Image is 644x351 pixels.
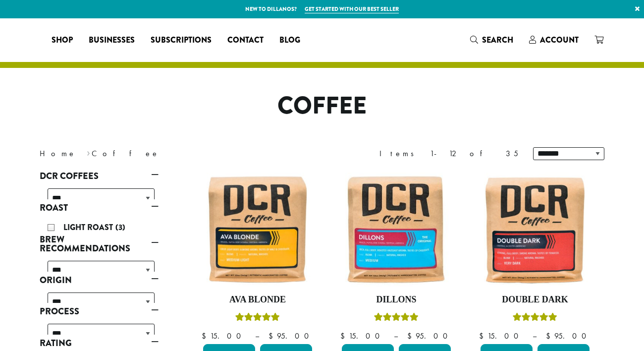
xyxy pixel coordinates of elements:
[478,173,592,340] a: Double DarkRated 4.50 out of 5
[482,34,513,46] span: Search
[268,331,277,341] span: $
[202,331,246,341] bdi: 15.00
[40,231,159,257] a: Brew Recommendations
[40,168,159,184] a: DCR Coffees
[340,331,349,341] span: $
[52,34,73,47] span: Shop
[115,222,125,233] span: (3)
[40,148,307,160] nav: Breadcrumb
[40,303,159,320] a: Process
[40,199,159,216] a: Roast
[202,331,210,341] span: $
[40,289,159,303] div: Origin
[340,331,384,341] bdi: 15.00
[407,331,416,341] span: $
[44,32,81,48] a: Shop
[339,173,453,287] img: Dillons-12oz-300x300.jpg
[40,216,159,231] div: Roast
[227,34,264,47] span: Contact
[40,272,159,289] a: Origin
[40,148,76,159] a: Home
[374,311,419,326] div: Rated 5.00 out of 5
[201,173,315,287] img: Ava-Blonde-12oz-1-300x300.jpg
[40,320,159,335] div: Process
[151,34,212,47] span: Subscriptions
[479,331,523,341] bdi: 15.00
[40,257,159,272] div: Brew Recommendations
[533,331,537,341] span: –
[89,34,135,47] span: Businesses
[63,222,115,233] span: Light Roast
[279,34,300,47] span: Blog
[201,173,315,340] a: Ava BlondeRated 5.00 out of 5
[268,331,314,341] bdi: 95.00
[394,331,398,341] span: –
[513,311,557,326] div: Rated 4.50 out of 5
[32,92,612,120] h1: Coffee
[546,331,591,341] bdi: 95.00
[462,32,521,48] a: Search
[255,331,259,341] span: –
[40,184,159,199] div: DCR Coffees
[546,331,554,341] span: $
[540,34,579,46] span: Account
[407,331,452,341] bdi: 95.00
[339,173,453,340] a: DillonsRated 5.00 out of 5
[479,331,487,341] span: $
[305,5,399,13] a: Get started with our best seller
[339,294,453,305] h4: Dillons
[201,294,315,305] h4: Ava Blonde
[379,148,518,160] div: Items 1-12 of 35
[478,294,592,305] h4: Double Dark
[87,144,90,160] span: ›
[478,173,592,287] img: Double-Dark-12oz-300x300.jpg
[235,311,280,326] div: Rated 5.00 out of 5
